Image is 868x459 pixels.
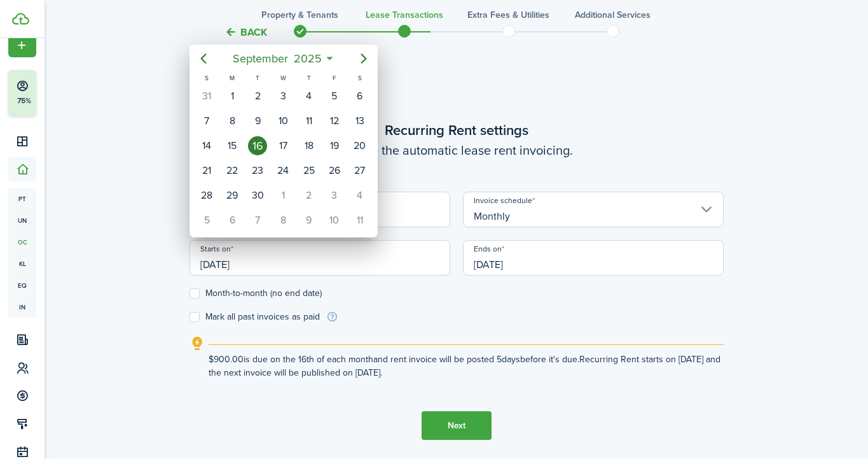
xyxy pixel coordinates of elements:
div: Friday, October 3, 2025 [324,186,343,205]
div: Saturday, September 27, 2025 [350,161,369,180]
div: Monday, September 29, 2025 [223,186,242,205]
span: September [230,47,291,70]
div: Tuesday, September 9, 2025 [248,111,267,131]
div: Thursday, September 4, 2025 [299,87,318,106]
div: Tuesday, September 2, 2025 [248,87,267,106]
div: Wednesday, September 17, 2025 [273,136,293,155]
div: Sunday, September 21, 2025 [197,161,216,180]
div: Monday, September 15, 2025 [223,136,242,155]
div: Monday, September 22, 2025 [223,161,242,180]
div: Monday, October 6, 2025 [223,211,242,230]
div: Saturday, October 11, 2025 [350,211,369,230]
div: Wednesday, September 24, 2025 [273,161,293,180]
div: Friday, September 26, 2025 [324,161,343,180]
div: Saturday, October 4, 2025 [350,186,369,205]
div: W [270,73,296,83]
span: 2025 [291,47,324,70]
div: Thursday, October 9, 2025 [299,211,318,230]
div: T [296,73,321,83]
div: Thursday, September 18, 2025 [299,136,318,155]
div: S [194,73,219,83]
div: Saturday, September 20, 2025 [350,136,369,155]
div: Monday, September 8, 2025 [223,111,242,131]
div: Thursday, September 25, 2025 [299,161,318,180]
div: Friday, September 12, 2025 [324,111,343,131]
mbsc-button: Previous page [191,46,216,71]
div: Tuesday, September 30, 2025 [248,186,267,205]
div: Saturday, September 6, 2025 [350,87,369,106]
div: Monday, September 1, 2025 [223,87,242,106]
mbsc-button: September2025 [224,47,329,70]
div: T [245,73,270,83]
div: Today, Tuesday, September 16, 2025 [248,136,267,155]
div: Wednesday, September 3, 2025 [273,87,293,106]
div: Sunday, September 7, 2025 [197,111,216,131]
div: Tuesday, September 23, 2025 [248,161,267,180]
div: Wednesday, October 1, 2025 [273,186,293,205]
div: Sunday, August 31, 2025 [197,87,216,106]
div: Wednesday, September 10, 2025 [273,111,293,131]
div: Friday, September 5, 2025 [324,87,343,106]
div: Friday, October 10, 2025 [324,211,343,230]
div: Sunday, September 28, 2025 [197,186,216,205]
div: Saturday, September 13, 2025 [350,111,369,131]
div: Wednesday, October 8, 2025 [273,211,293,230]
div: M [219,73,245,83]
div: Sunday, September 14, 2025 [197,136,216,155]
div: Thursday, October 2, 2025 [299,186,318,205]
mbsc-button: Next page [351,46,376,71]
div: Friday, September 19, 2025 [324,136,343,155]
div: Sunday, October 5, 2025 [197,211,216,230]
div: S [347,73,372,83]
div: Tuesday, October 7, 2025 [248,211,267,230]
div: Thursday, September 11, 2025 [299,111,318,131]
div: F [321,73,347,83]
